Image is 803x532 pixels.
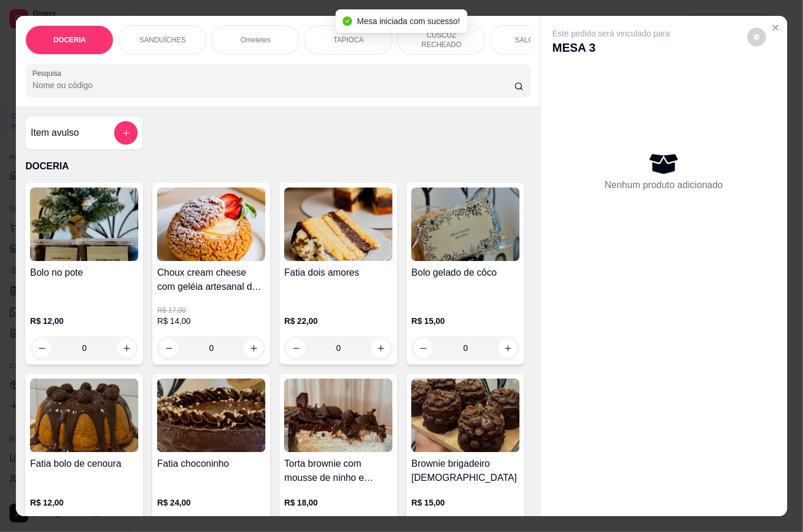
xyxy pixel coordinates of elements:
label: Pesquisa [32,68,65,78]
span: check-circle [343,16,352,26]
p: DOCERIA [25,159,531,173]
p: R$ 18,00 [284,497,392,508]
button: increase-product-quantity [244,339,263,357]
h4: Brownie brigadeiro [DEMOGRAPHIC_DATA] [411,457,519,485]
img: product-image [157,188,265,261]
input: Pesquisa [32,79,514,91]
button: add-separate-item [114,121,138,145]
p: Omeletes [241,35,271,45]
p: R$ 14,00 [157,315,265,327]
img: product-image [411,188,519,261]
p: Este pedido será vinculado para [552,28,670,39]
p: TAPIOCA [333,35,364,45]
p: R$ 17,00 [157,306,265,315]
p: DOCERIA [53,35,85,45]
button: Close [766,18,785,37]
button: decrease-product-quantity [747,28,766,46]
span: Mesa iniciada com sucesso! [357,16,460,26]
img: product-image [30,188,138,261]
button: decrease-product-quantity [159,339,178,357]
h4: Fatia bolo de cenoura [30,457,138,471]
p: R$ 24,00 [157,497,265,508]
img: product-image [411,379,519,452]
h4: Choux cream cheese com geléia artesanal de morango [157,266,265,294]
p: R$ 12,00 [30,315,138,327]
h4: Bolo gelado de côco [411,266,519,280]
img: product-image [284,379,392,452]
h4: Torta brownie com mousse de ninho e ganache de chocolate [284,457,392,485]
img: product-image [157,379,265,452]
p: CUSCUZ RECHEADO [407,31,475,49]
h4: Fatia choconinho [157,457,265,471]
p: MESA 3 [552,39,670,56]
button: increase-product-quantity [371,339,390,357]
button: decrease-product-quantity [286,339,305,357]
p: SALGADOS [515,35,554,45]
h4: Item avulso [31,126,79,140]
p: SANDUÍCHES [139,35,186,45]
p: Nenhum produto adicionado [605,178,723,192]
p: R$ 12,00 [30,497,138,508]
button: decrease-product-quantity [414,339,432,357]
h4: Fatia dois amores [284,266,392,280]
img: product-image [284,188,392,261]
p: R$ 15,00 [411,315,519,327]
p: R$ 22,00 [284,315,392,327]
img: product-image [30,379,138,452]
button: increase-product-quantity [498,339,517,357]
p: R$ 15,00 [411,497,519,508]
h4: Bolo no pote [30,266,138,280]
